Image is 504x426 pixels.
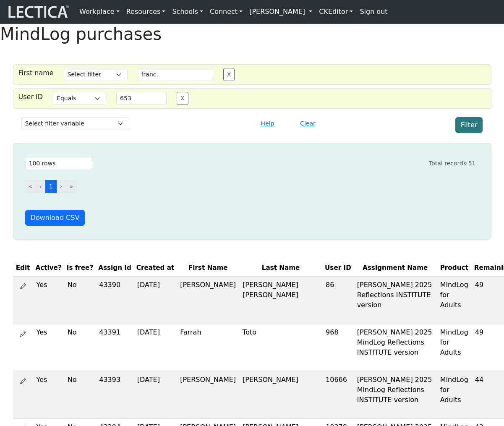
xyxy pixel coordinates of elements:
th: Created at [134,260,177,276]
div: No [68,280,93,290]
button: X [177,92,188,105]
div: No [68,375,93,385]
th: First Name [177,260,239,276]
a: Connect [206,3,246,20]
button: Help [257,117,278,130]
a: CKEditor [316,3,356,20]
span: 49 [475,281,483,289]
td: [PERSON_NAME] 2025 MindLog Reflections INSTITUTE version [354,324,437,371]
td: 86 [322,276,354,324]
td: MindLog for Adults [437,276,472,324]
td: [PERSON_NAME] [177,371,239,418]
a: Schools [169,3,206,20]
td: Farrah [177,324,239,371]
th: User ID [322,260,354,276]
td: MindLog for Adults [437,371,472,418]
div: Yes [37,375,61,385]
input: Value [138,68,213,81]
td: [DATE] [134,371,177,418]
td: 43391 [96,324,134,371]
td: 968 [322,324,354,371]
button: Filter [455,117,483,133]
a: Sign out [356,3,391,20]
a: [PERSON_NAME] [246,3,316,20]
div: Total records 51 [429,159,475,168]
div: First name [13,68,59,81]
td: [PERSON_NAME] [177,276,239,324]
td: [PERSON_NAME] 2025 MindLog Reflections INSTITUTE version [354,371,437,418]
span: 44 [475,376,483,384]
th: Assign Id [96,260,134,276]
td: 43393 [96,371,134,418]
th: Product [437,260,472,276]
th: Assignment Name [354,260,437,276]
div: User ID [13,92,48,105]
th: Last Name [239,260,322,276]
div: Yes [37,280,61,290]
button: Download CSV [25,210,85,226]
ul: Pagination [25,180,476,193]
td: [PERSON_NAME] [239,371,322,418]
td: [PERSON_NAME] [PERSON_NAME] [239,276,322,324]
button: Clear [296,117,319,130]
td: [DATE] [134,276,177,324]
a: Resources [123,3,169,20]
div: Yes [37,327,61,337]
td: [PERSON_NAME] 2025 Reflections INSTITUTE version [354,276,437,324]
div: No [68,327,93,337]
th: Is free? [64,260,96,276]
td: [DATE] [134,324,177,371]
td: Toto [239,324,322,371]
td: 43390 [96,276,134,324]
button: X [223,68,235,81]
img: lecticalive [6,4,69,20]
span: 49 [475,328,483,336]
th: Active? [33,260,64,276]
td: MindLog for Adults [437,324,472,371]
a: Workplace [76,3,123,20]
a: Help [257,119,278,127]
td: 10666 [322,371,354,418]
th: Edit [13,260,33,276]
button: Go to page 1 [45,180,57,193]
input: User ID [116,92,167,105]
